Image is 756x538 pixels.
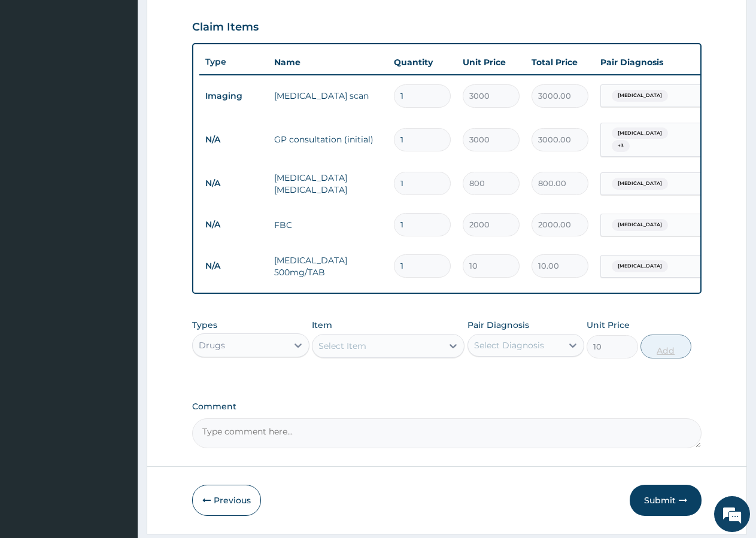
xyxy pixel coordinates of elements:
[192,402,702,412] label: Comment
[268,166,388,202] td: [MEDICAL_DATA] [MEDICAL_DATA]
[268,213,388,237] td: FBC
[612,178,668,190] span: [MEDICAL_DATA]
[467,319,529,331] label: Pair Diagnosis
[196,6,225,35] div: Minimize live chat window
[594,50,726,74] th: Pair Diagnosis
[612,90,668,102] span: [MEDICAL_DATA]
[612,127,668,139] span: [MEDICAL_DATA]
[268,84,388,108] td: [MEDICAL_DATA] scan
[612,219,668,231] span: [MEDICAL_DATA]
[612,140,630,152] span: + 3
[312,319,332,331] label: Item
[199,172,268,194] td: N/A
[587,319,630,331] label: Unit Price
[630,485,702,516] button: Submit
[457,50,526,74] th: Unit Price
[192,320,217,330] label: Types
[199,51,268,73] th: Type
[199,85,268,107] td: Imaging
[6,327,228,369] textarea: Type your message and hit 'Enter'
[199,129,268,151] td: N/A
[318,340,366,352] div: Select Item
[268,50,388,74] th: Name
[199,339,225,351] div: Drugs
[69,151,165,272] span: We're online!
[192,485,261,516] button: Previous
[22,60,48,90] img: d_794563401_company_1708531726252_794563401
[268,248,388,284] td: [MEDICAL_DATA] 500mg/TAB
[640,335,691,358] button: Add
[612,260,668,272] span: [MEDICAL_DATA]
[388,50,457,74] th: Quantity
[199,214,268,236] td: N/A
[62,67,201,83] div: Chat with us now
[192,21,259,34] h3: Claim Items
[474,339,544,351] div: Select Diagnosis
[526,50,594,74] th: Total Price
[268,127,388,151] td: GP consultation (initial)
[199,255,268,277] td: N/A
